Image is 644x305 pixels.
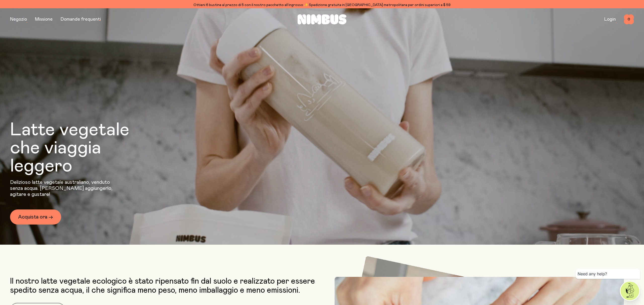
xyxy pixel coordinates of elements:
font: Acquista ora → [18,214,53,220]
a: Missione [35,17,53,22]
a: Domande frequenti [61,17,101,22]
img: agente [621,282,639,300]
font: Latte vegetale che viaggia leggero [10,121,129,175]
font: 0 [628,18,630,21]
font: Delizioso latte vegetale australiano, venduto senza acqua. [PERSON_NAME] aggiungerlo, agitare e g... [10,180,112,197]
font: Ottieni 6 bustine al prezzo di 5 con il nostro pacchetto all'ingrosso ✨ Spedizione gratuita in [G... [193,3,451,7]
a: Login [604,17,616,22]
div: Need any help? [576,269,640,279]
font: Il nostro latte vegetale ecologico è stato ripensato fin dal suolo e realizzato per essere spedit... [10,277,315,294]
a: Acquista ora → [10,209,61,225]
button: 0 [624,14,634,24]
